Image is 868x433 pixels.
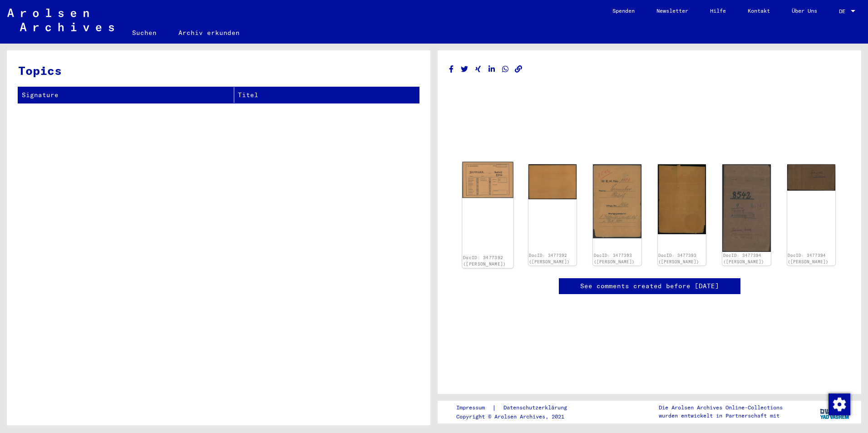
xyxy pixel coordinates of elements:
a: DocID: 3477394 ([PERSON_NAME]) [788,253,829,264]
span: DE [839,8,849,15]
img: 001.jpg [462,162,513,198]
p: wurden entwickelt in Partnerschaft mit [659,412,783,420]
img: 002.jpg [658,164,706,234]
img: 002.jpg [528,164,577,199]
a: See comments created before [DATE] [580,281,719,291]
h3: Topics [18,62,419,79]
div: Zustimmung ändern [828,393,850,415]
button: Share on Xing [473,64,483,75]
button: Share on Twitter [460,64,469,75]
button: Share on Facebook [447,64,456,75]
img: yv_logo.png [818,400,852,423]
button: Share on LinkedIn [487,64,497,75]
img: 001.jpg [593,164,641,238]
img: Arolsen_neg.svg [7,9,114,31]
a: DocID: 3477392 ([PERSON_NAME]) [529,253,570,264]
div: | [456,403,578,413]
button: Share on WhatsApp [501,64,510,75]
a: DocID: 3477393 ([PERSON_NAME]) [658,253,699,264]
a: Datenschutzerklärung [496,403,578,413]
th: Titel [234,87,419,103]
a: DocID: 3477394 ([PERSON_NAME]) [723,253,764,264]
a: Impressum [456,403,492,413]
a: Archiv erkunden [168,22,251,44]
a: DocID: 3477392 ([PERSON_NAME]) [463,255,506,267]
p: Die Arolsen Archives Online-Collections [659,403,783,412]
th: Signature [18,87,234,103]
img: 001.jpg [722,164,771,252]
a: DocID: 3477393 ([PERSON_NAME]) [594,253,635,264]
a: Suchen [121,22,168,44]
p: Copyright © Arolsen Archives, 2021 [456,413,578,421]
button: Copy link [514,64,523,75]
img: Zustimmung ändern [829,394,850,415]
img: 002.jpg [787,164,836,190]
